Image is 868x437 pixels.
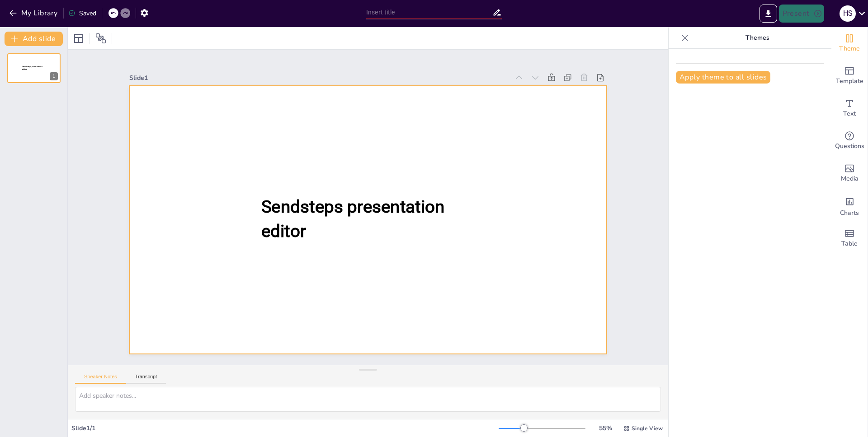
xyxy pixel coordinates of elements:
[75,374,126,384] button: Speaker Notes
[22,65,42,70] span: Sendsteps presentation editor
[126,374,166,384] button: Transcript
[836,76,863,86] span: Template
[840,5,856,22] div: h s
[831,157,868,190] div: Add images, graphics, shapes or video
[840,208,859,218] span: Charts
[831,190,868,222] div: Add charts and graphs
[840,5,856,23] button: h s
[831,125,868,157] div: Get real-time input from your audience
[594,424,616,432] div: 55 %
[831,27,868,60] div: Change the overall theme
[676,71,770,84] button: Apply theme to all slides
[759,5,777,23] button: Export to PowerPoint
[831,222,868,255] div: Add a table
[835,141,864,151] span: Questions
[50,72,58,80] div: 1
[841,174,859,184] span: Media
[779,5,824,23] button: Present
[7,53,61,83] div: 1
[7,6,61,20] button: My Library
[129,74,509,82] div: Slide 1
[71,424,499,432] div: Slide 1 / 1
[95,33,106,44] span: Position
[839,44,860,54] span: Theme
[632,425,663,432] span: Single View
[831,92,868,125] div: Add text boxes
[831,60,868,92] div: Add ready made slides
[843,109,856,119] span: Text
[692,27,822,49] p: Themes
[71,31,86,46] div: Layout
[68,9,96,18] div: Saved
[366,6,492,19] input: Insert title
[841,239,858,249] span: Table
[5,32,63,46] button: Add slide
[261,197,445,242] span: Sendsteps presentation editor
